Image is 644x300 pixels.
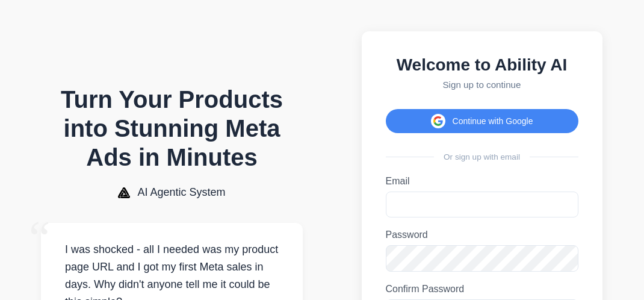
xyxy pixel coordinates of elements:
h2: Welcome to Ability AI [386,55,578,75]
span: “ [29,211,51,266]
label: Email [386,176,578,187]
p: Sign up to continue [386,80,578,90]
button: Continue with Google [386,109,578,133]
h1: Turn Your Products into Stunning Meta Ads in Minutes [41,85,303,172]
span: AI Agentic System [137,186,225,199]
label: Password [386,230,578,240]
img: AI Agentic System Logo [118,187,130,198]
div: Or sign up with email [386,152,578,161]
label: Confirm Password [386,284,578,295]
